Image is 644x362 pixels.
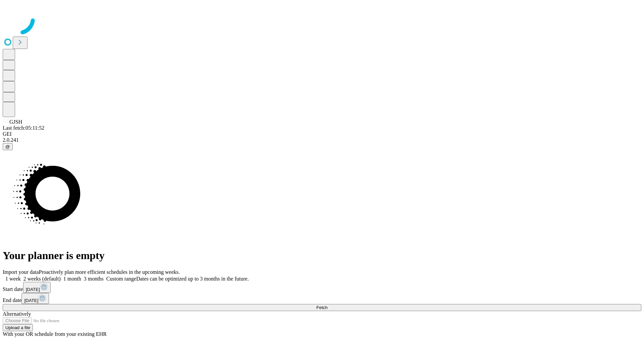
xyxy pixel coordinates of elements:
[106,276,136,282] span: Custom range
[136,276,249,282] span: Dates can be optimized up to 3 months in the future.
[24,298,38,303] span: [DATE]
[84,276,104,282] span: 3 months
[3,131,641,137] div: GEI
[5,276,21,282] span: 1 week
[39,269,180,275] span: Proactively plan more efficient schedules in the upcoming weeks.
[5,144,10,149] span: @
[23,276,61,282] span: 2 weeks (default)
[3,269,39,275] span: Import your data
[9,119,22,125] span: GJSH
[3,249,641,262] h1: Your planner is empty
[3,282,641,293] div: Start date
[3,143,13,150] button: @
[316,305,327,310] span: Fetch
[23,282,51,293] button: [DATE]
[3,125,44,131] span: Last fetch: 05:11:52
[3,311,31,317] span: Alternatively
[26,287,40,292] span: [DATE]
[3,293,641,304] div: End date
[21,293,49,304] button: [DATE]
[3,137,641,143] div: 2.0.241
[3,324,33,331] button: Upload a file
[3,304,641,311] button: Fetch
[3,331,107,337] span: With your OR schedule from your existing EHR
[63,276,81,282] span: 1 month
